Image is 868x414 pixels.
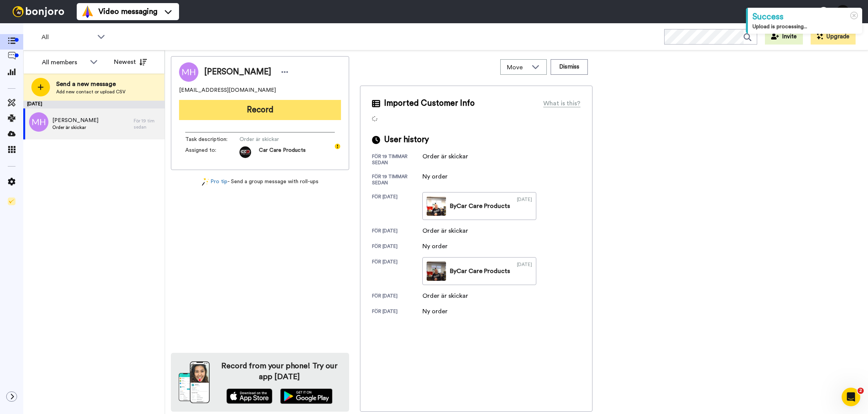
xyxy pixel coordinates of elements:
[517,261,532,281] div: [DATE]
[179,86,276,94] span: [EMAIL_ADDRESS][DOMAIN_NAME]
[226,388,272,404] img: appstore
[9,6,67,17] img: bj-logo-header-white.svg
[8,198,15,205] img: Checklist.svg
[427,261,446,281] img: fda5538f-bb7f-4238-a664-c5864e74034f-thumb.jpg
[108,54,153,70] button: Newest
[217,361,341,382] h4: Record from your phone! Try our app [DATE]
[23,101,165,108] div: [DATE]
[543,99,580,108] div: What is this?
[551,59,588,75] button: Dismiss
[507,63,528,72] span: Move
[171,178,349,186] div: - Send a group message with roll-ups
[842,388,860,406] iframe: Intercom live chat
[372,293,422,301] div: för [DATE]
[185,146,239,158] span: Assigned to:
[427,196,446,216] img: a19c36b9-2a3e-47e3-9d97-7d98b51cc69f-thumb.jpg
[372,194,422,220] div: för [DATE]
[134,118,161,130] div: För 19 tim sedan
[450,266,510,276] div: By Car Care Products
[384,98,475,109] span: Imported Customer Info
[372,174,422,186] div: för 19 timmar sedan
[422,152,468,161] div: Order är skickar
[422,291,468,301] div: Order är skickar
[42,58,86,67] div: All members
[422,192,536,220] a: ByCar Care Products[DATE]
[185,136,239,143] span: Task description :
[202,178,227,186] a: Pro tip
[56,89,126,95] span: Add new contact or upload CSV
[372,243,422,251] div: för [DATE]
[450,201,510,211] div: By Car Care Products
[239,136,313,143] span: Order är skickar
[422,257,536,285] a: ByCar Care Products[DATE]
[422,307,461,316] div: Ny order
[372,308,422,316] div: för [DATE]
[384,134,429,146] span: User history
[204,66,271,78] span: [PERSON_NAME]
[280,388,332,404] img: playstore
[811,29,856,45] button: Upgrade
[179,100,341,120] button: Record
[56,79,126,89] span: Send a new message
[422,226,468,235] div: Order är skickar
[29,112,48,132] img: mh.png
[179,361,210,403] img: download
[422,242,461,251] div: Ny order
[52,117,98,124] span: [PERSON_NAME]
[179,62,198,82] img: Image of Marcus Hallgren
[753,11,858,23] div: Success
[753,23,858,31] div: Upload is processing...
[372,259,422,285] div: för [DATE]
[372,228,422,235] div: för [DATE]
[52,124,98,131] span: Order är skickar
[41,33,93,42] span: All
[765,29,803,45] button: Invite
[98,6,157,17] span: Video messaging
[259,146,306,158] span: Car Care Products
[202,178,209,186] img: magic-wand.svg
[517,196,532,216] div: [DATE]
[422,172,461,181] div: Ny order
[239,146,251,158] img: fa6b7fd4-c3c4-475b-9b20-179fad50db7e-1719390291.jpg
[81,5,94,18] img: vm-color.svg
[372,153,422,166] div: för 19 timmar sedan
[334,143,341,150] div: Tooltip anchor
[858,388,864,394] span: 2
